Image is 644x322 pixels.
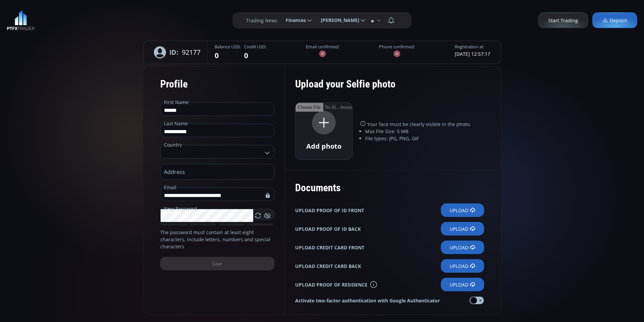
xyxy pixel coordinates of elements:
[244,44,266,50] legend: Credit USD:
[295,263,361,270] b: UPLOAD CREDIT CARD BACK
[215,44,241,61] fieldset: 0
[455,44,490,57] fieldset: [DATE] 12:57:17
[295,73,484,102] div: Upload your Selfie photo
[360,121,484,128] p: Your face must be clearly visible in the photo.
[365,128,484,135] li: Max File Size: 5 MB
[246,17,278,24] label: Trading News
[244,44,266,61] fieldset: 0
[441,241,484,254] label: Upload
[441,278,484,291] label: Upload
[441,222,484,236] label: Upload
[379,44,415,50] label: Phone confirmed:
[7,10,35,30] img: LOGO
[295,244,364,251] b: UPLOAD CREDIT CARD FRONT
[441,259,484,273] label: Upload
[295,297,440,304] strong: Activate two-factor authentication with Google Authenticator
[316,14,359,27] span: [PERSON_NAME]
[295,225,361,232] b: UPLOAD PROOF OF ID BACK
[281,14,306,27] span: Finances
[295,177,484,198] div: Documents
[215,44,241,50] legend: Balance USD:
[295,207,364,214] b: UPLOAD PROOF OF ID FRONT
[441,203,484,217] label: Upload
[365,135,484,142] li: File types: JPG, PNG, GIF
[143,66,285,315] form: The password must contain at least eight characters, include letters, numbers and special characters
[592,13,637,28] a: Deposit
[160,73,275,95] div: Profile
[455,44,484,50] legend: Registration at:
[548,17,578,24] span: Start Trading
[147,41,208,64] div: 92177
[295,281,367,288] b: UPLOAD PROOF OF RESIDENCE
[306,44,339,50] label: Email confirmed:
[538,13,588,28] a: Start Trading
[169,47,178,57] b: ID:
[602,17,627,24] span: Deposit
